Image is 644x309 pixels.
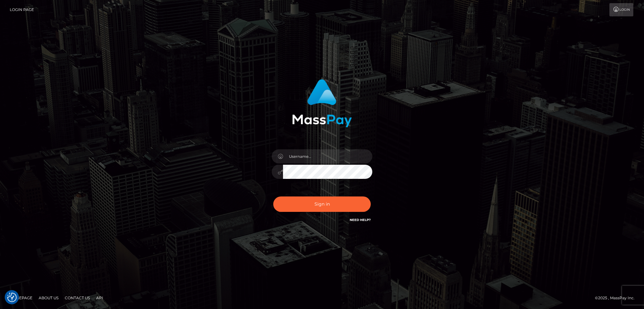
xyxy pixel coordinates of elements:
[350,218,371,222] a: Need Help?
[283,149,372,163] input: Username...
[7,293,17,302] button: Consent Preferences
[292,79,352,127] img: MassPay Login
[10,3,34,16] a: Login Page
[36,293,61,303] a: About Us
[62,293,92,303] a: Contact Us
[7,293,35,303] a: Homepage
[94,293,106,303] a: API
[273,196,371,212] button: Sign in
[595,295,639,301] div: © 2025 , MassPay Inc.
[7,293,17,302] img: Revisit consent button
[609,3,633,16] a: Login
